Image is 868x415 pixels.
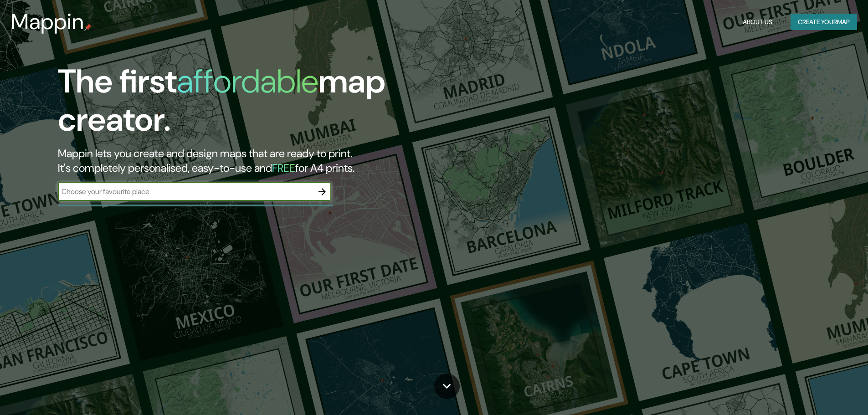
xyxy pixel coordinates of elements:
[84,24,92,31] img: mappin-pin
[11,9,84,35] h3: Mappin
[58,62,492,146] h1: The first map creator.
[739,14,776,31] button: About Us
[791,14,857,31] button: Create yourmap
[177,60,318,102] h1: affordable
[272,161,295,175] h5: FREE
[58,186,313,197] input: Choose your favourite place
[58,146,492,175] h2: Mappin lets you create and design maps that are ready to print. It's completely personalised, eas...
